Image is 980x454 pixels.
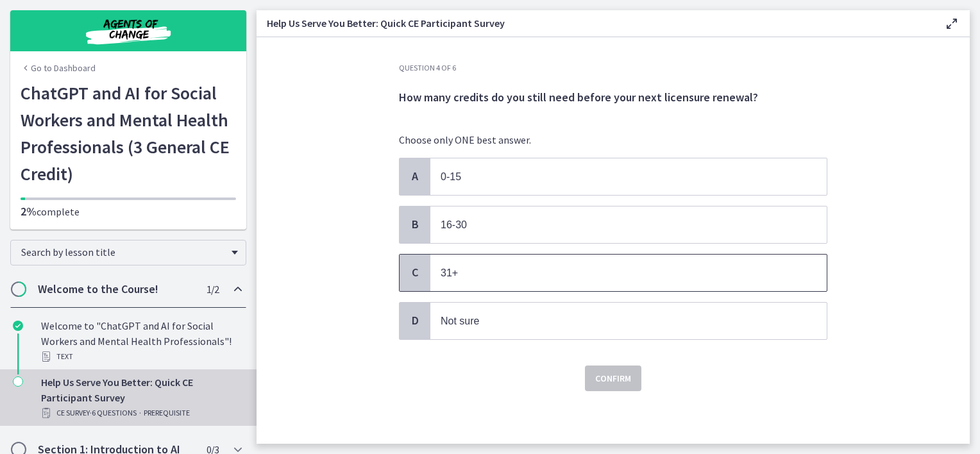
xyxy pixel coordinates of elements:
[21,246,225,258] span: Search by lesson title
[21,204,37,219] span: 2%
[399,132,827,147] p: Choose only ONE best answer.
[585,366,641,391] button: Confirm
[21,204,236,219] p: complete
[407,169,423,184] span: A
[267,15,924,31] h3: Help Us Serve You Better: Quick CE Participant Survey
[399,63,827,73] h3: Question 4 of 6
[139,405,141,421] span: ·
[41,349,241,364] div: Text
[13,321,23,331] i: Completed
[441,267,458,278] span: 31+
[441,315,479,326] span: Not sure
[41,374,241,421] div: Help Us Serve You Better: Quick CE Participant Survey
[595,371,631,386] span: Confirm
[21,80,236,187] h1: ChatGPT and AI for Social Workers and Mental Health Professionals (3 General CE Credit)
[41,318,241,364] div: Welcome to "ChatGPT and AI for Social Workers and Mental Health Professionals"!
[144,405,190,421] span: PREREQUISITE
[90,405,137,421] span: · 6 Questions
[21,62,96,74] a: Go to Dashboard
[41,405,241,421] div: CE Survey
[407,217,423,232] span: B
[207,282,219,297] span: 1 / 2
[441,171,461,182] span: 0-15
[38,282,194,297] h2: Welcome to the Course!
[399,90,758,105] span: How many credits do you still need before your next licensure renewal?
[441,219,467,230] span: 16-30
[407,265,423,280] span: C
[51,15,205,46] img: Agents of Change
[407,313,423,328] span: D
[10,240,246,265] div: Search by lesson title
